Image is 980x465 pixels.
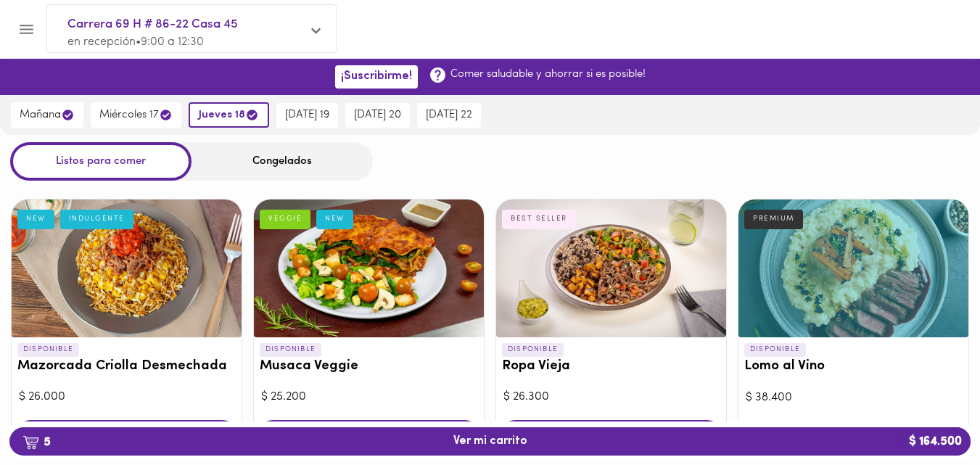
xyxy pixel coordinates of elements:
[189,102,269,128] button: jueves 18
[254,199,484,337] div: Musaca Veggie
[453,435,527,448] span: Ver mi carrito
[450,67,646,82] p: Comer saludable y ahorrar si es posible!
[744,359,963,374] h3: Lomo al Vino
[744,210,803,229] div: PREMIUM
[502,210,576,229] div: BEST SELLER
[335,65,418,88] button: ¡Suscribirme!
[746,390,961,406] div: $ 38.400
[316,210,353,229] div: NEW
[744,343,806,356] p: DISPONIBLE
[503,389,719,406] div: $ 26.300
[91,102,181,128] button: miércoles 17
[99,108,173,122] span: miércoles 17
[260,210,310,229] div: VEGGIE
[896,381,965,450] iframe: Messagebird Livechat Widget
[14,432,59,451] b: 5
[199,108,259,122] span: jueves 18
[19,389,234,406] div: $ 26.000
[20,108,75,122] span: mañana
[426,109,472,122] span: [DATE] 22
[67,36,204,48] span: en recepción • 9:00 a 12:30
[67,15,301,34] span: Carrera 69 H # 86-22 Casa 45
[260,343,321,356] p: DISPONIBLE
[11,102,83,128] button: mañana
[9,12,44,47] button: Menu
[22,435,39,450] img: cart.png
[341,70,412,83] span: ¡Suscribirme!
[192,142,373,181] div: Congelados
[17,359,236,374] h3: Mazorcada Criolla Desmechada
[502,359,720,374] h3: Ropa Vieja
[738,199,968,337] div: Lomo al Vino
[260,359,478,374] h3: Musaca Veggie
[496,199,726,337] div: Ropa Vieja
[502,343,564,356] p: DISPONIBLE
[276,103,338,128] button: [DATE] 19
[417,103,481,128] button: [DATE] 22
[9,427,971,456] button: 5Ver mi carrito$ 164.500
[345,103,410,128] button: [DATE] 20
[60,210,133,229] div: INDULGENTE
[10,142,192,181] div: Listos para comer
[17,343,79,356] p: DISPONIBLE
[261,389,477,406] div: $ 25.200
[12,199,242,337] div: Mazorcada Criolla Desmechada
[354,109,401,122] span: [DATE] 20
[285,109,329,122] span: [DATE] 19
[17,210,54,229] div: NEW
